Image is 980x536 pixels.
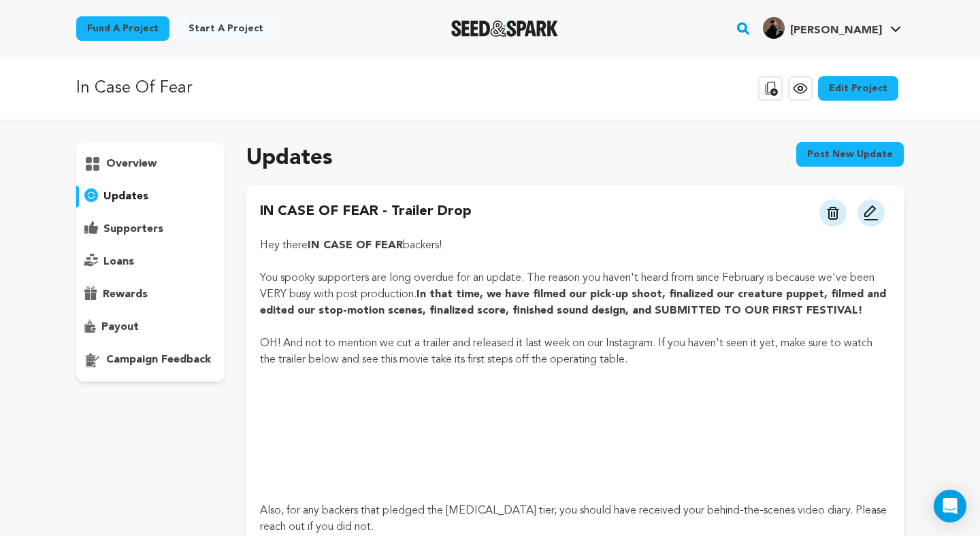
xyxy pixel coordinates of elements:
a: Start a project [178,16,274,41]
a: Aaron S.'s Profile [760,14,904,39]
strong: IN CASE OF FEAR [308,240,403,251]
div: Open Intercom Messenger [934,490,966,522]
p: Hey there backers! [260,237,890,254]
img: 129b334d9b3e1414.jpg [763,17,785,39]
img: pencil.svg [863,205,879,221]
strong: In that time, we have filmed our pick-up shoot, finalized our creature puppet, filmed and edited ... [260,289,886,316]
p: supporters [103,221,163,237]
button: Post new update [796,142,904,167]
p: Also, for any backers that pledged the [MEDICAL_DATA] tier, you should have received your behind-... [260,503,890,535]
span: Aaron S.'s Profile [760,14,904,43]
div: Aaron S.'s Profile [763,17,882,39]
img: Seed&Spark Logo Dark Mode [451,20,558,37]
button: loans [76,251,225,273]
a: Seed&Spark Homepage [451,20,558,37]
p: payout [101,319,139,335]
button: payout [76,316,225,338]
p: loans [103,254,134,270]
p: overview [106,156,157,172]
h2: Updates [246,142,333,175]
p: updates [103,188,148,205]
p: In Case Of Fear [76,76,192,101]
p: You spooky supporters are long overdue for an update. The reason you haven't heard from since Feb... [260,270,890,319]
span: [PERSON_NAME] [790,25,882,36]
button: rewards [76,284,225,305]
h4: IN CASE OF FEAR - Trailer Drop [260,202,472,227]
p: campaign feedback [106,352,211,368]
p: rewards [103,286,148,303]
p: OH! And not to mention we cut a trailer and released it last week on our Instagram. If you haven'... [260,335,890,368]
button: campaign feedback [76,349,225,371]
button: supporters [76,218,225,240]
img: trash.svg [827,207,839,220]
button: overview [76,153,225,175]
a: Edit Project [818,76,898,101]
a: Fund a project [76,16,169,41]
button: updates [76,186,225,207]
